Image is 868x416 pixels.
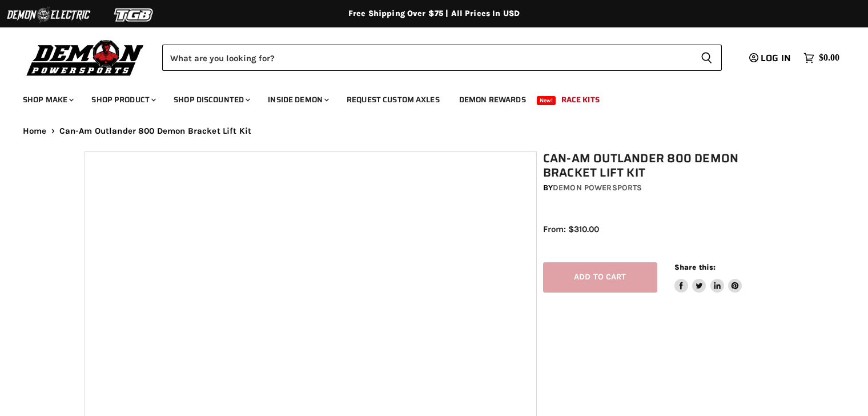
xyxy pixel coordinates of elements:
a: Race Kits [553,88,608,111]
img: Demon Powersports [23,37,148,78]
a: Log in [744,53,798,63]
a: Demon Powersports [553,183,642,193]
a: Shop Discounted [165,88,257,111]
span: From: $310.00 [543,224,599,234]
aside: Share this: [674,262,742,293]
input: Search [162,45,692,71]
a: $0.00 [798,50,845,66]
a: Request Custom Axles [338,88,448,111]
span: Share this: [674,263,716,271]
form: Product [162,45,722,71]
a: Inside Demon [259,88,336,111]
span: $0.00 [819,53,839,63]
a: Shop Product [83,88,163,111]
a: Demon Rewards [451,88,535,111]
img: Demon Electric Logo 2 [6,4,91,26]
a: Home [23,126,47,136]
ul: Main menu [14,83,837,111]
h1: Can-Am Outlander 800 Demon Bracket Lift Kit [543,151,790,180]
img: TGB Logo 2 [91,4,177,26]
button: Search [692,45,722,71]
span: Log in [761,51,791,65]
a: Shop Make [14,88,81,111]
span: Can-Am Outlander 800 Demon Bracket Lift Kit [59,126,251,136]
span: New! [537,96,556,105]
div: by [543,182,790,194]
